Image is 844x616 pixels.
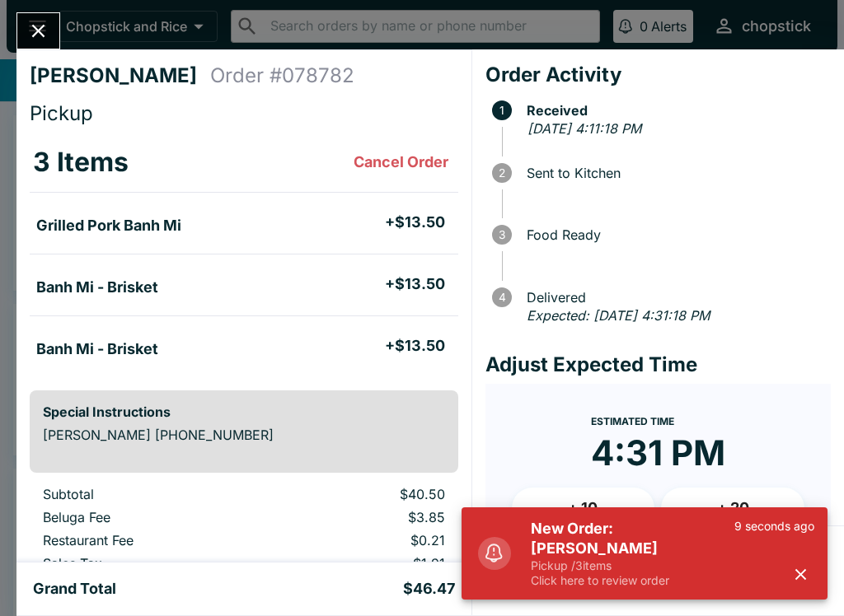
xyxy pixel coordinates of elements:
time: 4:31 PM [591,432,725,474]
h4: Order Activity [485,63,831,87]
span: Sent to Kitchen [518,166,831,180]
h3: 3 Items [33,146,129,179]
p: Beluga Fee [43,509,256,525]
button: + 10 [512,488,655,529]
p: 9 seconds ago [734,519,814,534]
p: Subtotal [43,486,256,502]
p: $3.85 [283,509,444,525]
text: 4 [498,291,505,304]
p: Click here to review order [531,573,734,588]
h5: + $13.50 [385,336,445,356]
p: [PERSON_NAME] [PHONE_NUMBER] [43,427,445,443]
h4: [PERSON_NAME] [30,63,210,88]
p: $40.50 [283,486,444,502]
h5: New Order: [PERSON_NAME] [531,519,734,558]
em: Expected: [DATE] 4:31:18 PM [527,307,710,324]
p: $0.21 [283,532,444,548]
h5: $46.47 [403,579,455,599]
table: orders table [30,486,458,578]
h5: Banh Mi - Brisket [36,339,158,359]
h5: + $13.50 [385,274,445,294]
h4: Adjust Expected Time [485,352,831,377]
table: orders table [30,133,458,377]
h5: Grilled Pork Banh Mi [36,216,181,236]
text: 2 [499,166,505,180]
p: $1.91 [283,555,444,572]
h5: + $13.50 [385,212,445,232]
text: 3 [499,228,505,241]
p: Pickup / 3 items [531,558,734,573]
button: Cancel Order [347,146,455,179]
em: [DATE] 4:11:18 PM [527,120,641,137]
button: + 20 [661,488,804,529]
span: Estimated Time [591,415,674,427]
span: Pickup [30,101,93,125]
h4: Order # 078782 [210,63,354,88]
h6: Special Instructions [43,404,445,420]
p: Restaurant Fee [43,532,256,548]
h5: Grand Total [33,579,116,599]
h5: Banh Mi - Brisket [36,278,158,297]
span: Delivered [518,290,831,305]
button: Close [17,13,59,49]
p: Sales Tax [43,555,256,572]
span: Food Ready [518,227,831,242]
span: Received [518,103,831,118]
text: 1 [499,104,504,117]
